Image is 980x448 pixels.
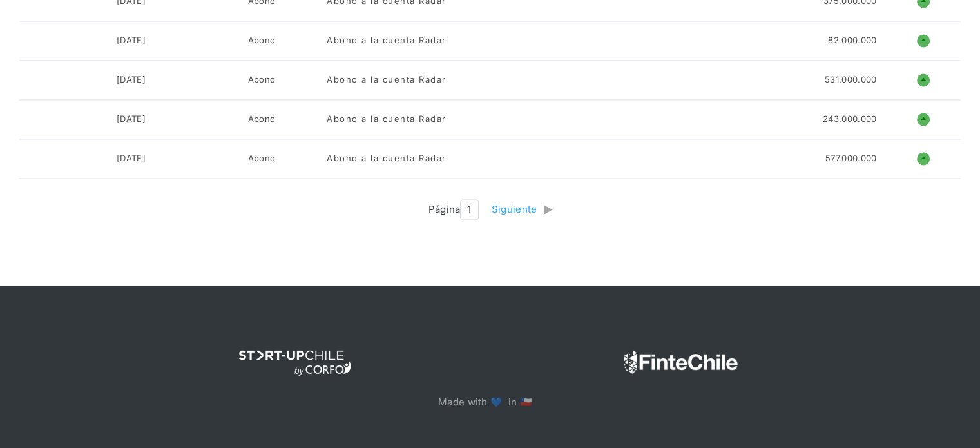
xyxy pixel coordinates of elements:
[327,152,447,165] div: Abono a la cuenta Radar
[438,395,542,410] p: Made with 💙 in 🇨🇱
[825,152,876,165] div: 577.000.000
[248,152,276,165] div: Abono
[117,73,146,86] div: [DATE]
[825,73,876,86] div: 531.000.000
[917,152,930,165] h1: o
[428,199,479,220] div: Página
[248,73,276,86] div: Abono
[917,34,930,47] h1: o
[917,73,930,86] h1: o
[117,113,146,126] div: [DATE]
[248,113,276,126] div: Abono
[823,113,876,126] div: 243.000.000
[248,34,276,47] div: Abono
[828,34,876,47] div: 82.000.000
[327,73,447,86] div: Abono a la cuenta Radar
[327,113,447,126] div: Abono a la cuenta Radar
[327,34,447,47] div: Abono a la cuenta Radar
[917,113,930,126] h1: o
[492,202,544,217] a: Siguiente
[117,34,146,47] div: [DATE]
[117,152,146,165] div: [DATE]
[460,199,478,220] span: 1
